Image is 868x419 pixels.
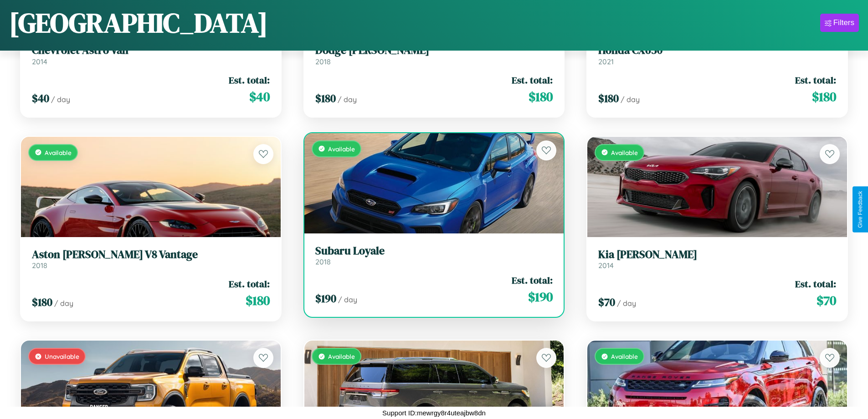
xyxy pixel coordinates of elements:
[382,407,486,419] p: Support ID: mewrgy8r4uteajbw8dn
[51,95,70,104] span: / day
[328,352,355,360] span: Available
[32,44,270,66] a: Chevrolet Astro Van2014
[795,73,836,87] span: Est. total:
[598,261,614,270] span: 2014
[529,88,553,106] span: $ 180
[54,299,73,308] span: / day
[598,44,836,57] h3: Honda CX650
[338,95,357,104] span: / day
[32,248,270,270] a: Aston [PERSON_NAME] V8 Vantage2018
[528,288,553,306] span: $ 190
[246,291,270,310] span: $ 180
[598,57,614,66] span: 2021
[229,73,270,87] span: Est. total:
[32,261,47,270] span: 2018
[598,44,836,66] a: Honda CX6502021
[32,57,47,66] span: 2014
[45,149,72,156] span: Available
[315,57,331,66] span: 2018
[857,191,863,228] div: Give Feedback
[512,274,553,287] span: Est. total:
[229,277,270,290] span: Est. total:
[32,295,52,310] span: $ 180
[315,257,331,266] span: 2018
[812,88,836,106] span: $ 180
[598,91,619,106] span: $ 180
[817,291,836,310] span: $ 70
[32,91,49,106] span: $ 40
[315,91,336,106] span: $ 180
[611,149,638,156] span: Available
[338,295,357,304] span: / day
[32,44,270,57] h3: Chevrolet Astro Van
[315,291,336,306] span: $ 190
[315,44,553,66] a: Dodge [PERSON_NAME]2018
[315,244,553,258] h3: Subaru Loyale
[833,18,854,27] div: Filters
[795,277,836,290] span: Est. total:
[611,352,638,360] span: Available
[315,244,553,267] a: Subaru Loyale2018
[32,248,270,261] h3: Aston [PERSON_NAME] V8 Vantage
[598,248,836,270] a: Kia [PERSON_NAME]2014
[617,299,636,308] span: / day
[598,248,836,261] h3: Kia [PERSON_NAME]
[249,88,270,106] span: $ 40
[512,73,553,87] span: Est. total:
[45,352,79,360] span: Unavailable
[328,145,355,153] span: Available
[621,95,640,104] span: / day
[315,44,553,57] h3: Dodge [PERSON_NAME]
[598,295,615,310] span: $ 70
[820,14,859,32] button: Filters
[9,4,268,41] h1: [GEOGRAPHIC_DATA]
